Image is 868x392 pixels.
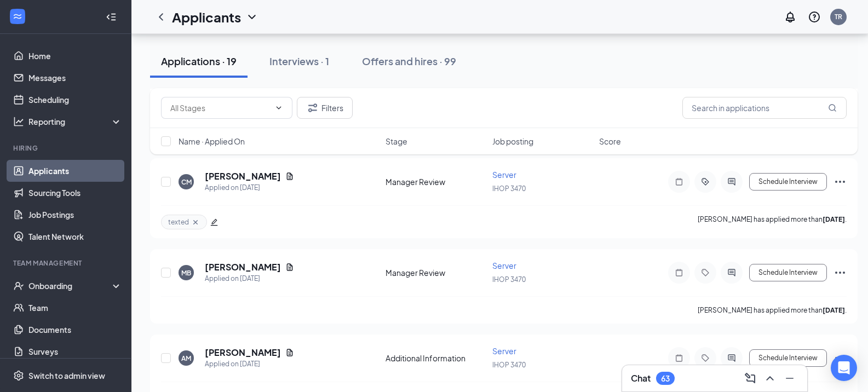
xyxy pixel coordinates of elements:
[179,136,245,147] span: Name · Applied On
[13,280,24,291] svg: UserCheck
[828,103,837,112] svg: MagnifyingGlass
[386,176,486,187] div: Manager Review
[154,10,168,24] svg: ChevronLeft
[205,261,281,273] h5: [PERSON_NAME]
[28,341,122,362] a: Surveys
[285,348,294,357] svg: Document
[386,136,407,147] span: Stage
[205,347,281,359] h5: [PERSON_NAME]
[386,353,486,364] div: Additional Information
[191,218,200,227] svg: Cross
[492,261,516,270] span: Server
[28,226,122,247] a: Talent Network
[181,354,191,363] div: AM
[181,268,191,278] div: MB
[725,268,738,277] svg: ActiveChat
[761,370,779,387] button: ChevronUp
[749,349,827,367] button: Schedule Interview
[699,268,712,277] svg: Tag
[172,8,241,26] h1: Applicants
[725,354,738,362] svg: ActiveChat
[28,182,122,204] a: Sourcing Tools
[205,359,294,370] div: Applied on [DATE]
[833,351,847,365] svg: Ellipses
[741,370,759,387] button: ComposeMessage
[672,354,686,362] svg: Note
[672,268,686,277] svg: Note
[698,215,847,229] p: [PERSON_NAME] has applied more than .
[28,160,122,182] a: Applicants
[210,218,218,226] span: edit
[170,102,270,114] input: All Stages
[306,101,319,114] svg: Filter
[783,372,796,385] svg: Minimize
[13,370,24,381] svg: Settings
[835,12,842,21] div: TR
[492,136,533,147] span: Job posting
[749,264,827,281] button: Schedule Interview
[161,54,237,68] div: Applications · 19
[285,172,294,181] svg: Document
[13,258,120,268] div: Team Management
[808,10,821,24] svg: QuestionInfo
[269,54,329,68] div: Interviews · 1
[28,116,123,127] div: Reporting
[28,67,122,89] a: Messages
[744,372,757,385] svg: ComposeMessage
[297,97,353,119] button: Filter Filters
[823,306,845,314] b: [DATE]
[492,170,516,180] span: Server
[492,185,526,193] span: IHOP 3470
[168,217,189,227] span: texted
[492,275,526,284] span: IHOP 3470
[28,204,122,226] a: Job Postings
[28,319,122,341] a: Documents
[28,297,122,319] a: Team
[599,136,621,147] span: Score
[833,266,847,279] svg: Ellipses
[28,45,122,67] a: Home
[682,97,847,119] input: Search in applications
[823,215,845,223] b: [DATE]
[28,370,105,381] div: Switch to admin view
[492,346,516,356] span: Server
[245,10,258,24] svg: ChevronDown
[13,143,120,153] div: Hiring
[661,374,670,383] div: 63
[28,280,113,291] div: Onboarding
[492,361,526,369] span: IHOP 3470
[831,355,857,381] div: Open Intercom Messenger
[13,116,24,127] svg: Analysis
[699,354,712,362] svg: Tag
[698,305,847,315] p: [PERSON_NAME] has applied more than .
[12,11,23,22] svg: WorkstreamLogo
[725,177,738,186] svg: ActiveChat
[699,177,712,186] svg: ActiveTag
[833,175,847,188] svg: Ellipses
[106,11,117,22] svg: Collapse
[763,372,777,385] svg: ChevronUp
[672,177,686,186] svg: Note
[386,267,486,278] div: Manager Review
[749,173,827,191] button: Schedule Interview
[631,372,651,384] h3: Chat
[205,170,281,182] h5: [PERSON_NAME]
[205,273,294,284] div: Applied on [DATE]
[362,54,456,68] div: Offers and hires · 99
[181,177,192,187] div: CM
[28,89,122,111] a: Scheduling
[285,263,294,272] svg: Document
[274,103,283,112] svg: ChevronDown
[784,10,797,24] svg: Notifications
[781,370,798,387] button: Minimize
[205,182,294,193] div: Applied on [DATE]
